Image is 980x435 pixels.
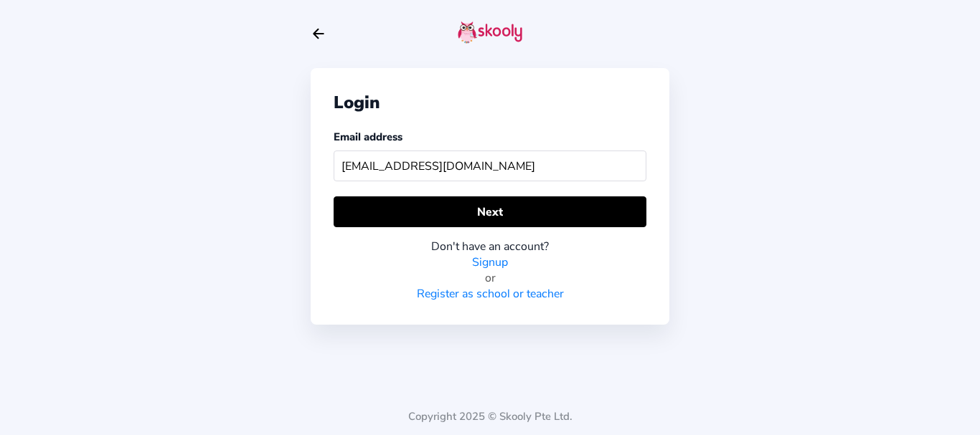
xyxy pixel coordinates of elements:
div: Don't have an account? [334,239,646,254]
input: Your email address [334,150,646,181]
a: Signup [472,254,508,270]
a: Register as school or teacher [417,286,564,302]
button: Next [334,196,646,227]
div: Login [334,91,646,114]
div: or [334,270,646,286]
label: Email address [334,130,402,144]
img: skooly-logo.png [458,21,522,44]
button: arrow back outline [311,26,326,42]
